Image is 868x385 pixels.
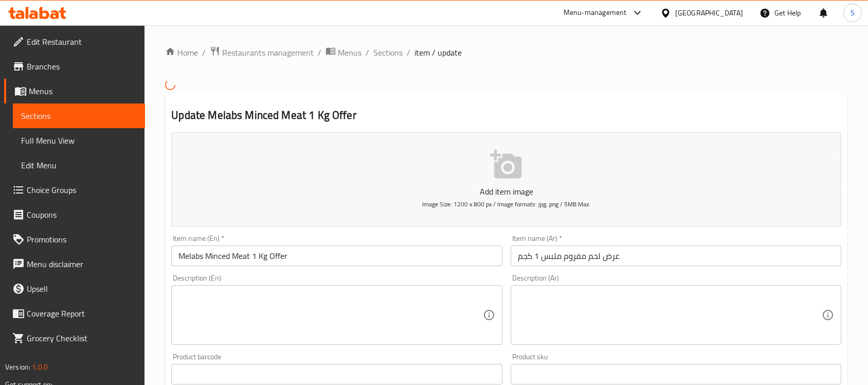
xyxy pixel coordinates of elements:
span: Edit Restaurant [27,36,137,48]
a: Restaurants management [210,46,314,59]
button: Add item imageImage Size: 1200 x 800 px / Image formats: jpg, png / 5MB Max. [171,132,841,226]
li: / [318,46,321,59]
div: [GEOGRAPHIC_DATA] [675,7,743,19]
a: Promotions [4,227,145,252]
span: Restaurants management [222,46,314,59]
a: Full Menu View [13,128,145,153]
span: 1.0.0 [32,360,48,374]
span: Grocery Checklist [27,332,137,344]
div: Menu-management [564,7,627,19]
span: Menus [338,46,361,59]
span: Sections [21,110,137,122]
li: / [366,46,369,59]
a: Grocery Checklist [4,326,145,351]
a: Menus [4,79,145,103]
a: Menu disclaimer [4,252,145,276]
a: Menus [325,46,361,59]
input: Enter name Ar [511,246,841,266]
input: Enter name En [171,246,502,266]
span: Branches [27,60,137,73]
span: Version: [5,360,30,374]
a: Sections [373,46,403,59]
span: Upsell [27,283,137,295]
input: Please enter product barcode [171,364,502,384]
a: Sections [13,103,145,128]
a: Edit Menu [13,153,145,178]
span: Menu disclaimer [27,258,137,270]
span: Choice Groups [27,184,137,196]
span: Coverage Report [27,307,137,320]
a: Edit Restaurant [4,29,145,54]
span: Coupons [27,208,137,221]
span: Image Size: 1200 x 800 px / Image formats: jpg, png / 5MB Max. [422,198,590,210]
a: Branches [4,54,145,79]
p: Add item image [187,185,825,198]
span: Promotions [27,233,137,246]
span: Menus [29,85,137,97]
a: Choice Groups [4,178,145,202]
span: Edit Menu [21,159,137,171]
h2: Update Melabs Minced Meat 1 Kg Offer [171,108,841,123]
li: / [202,46,206,59]
input: Please enter product sku [511,364,841,384]
a: Coverage Report [4,301,145,326]
a: Coupons [4,202,145,227]
a: Upsell [4,276,145,301]
span: item / update [414,46,462,59]
span: S [851,7,855,19]
nav: breadcrumb [165,46,847,59]
li: / [407,46,410,59]
a: Home [165,46,198,59]
span: Full Menu View [21,134,137,147]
